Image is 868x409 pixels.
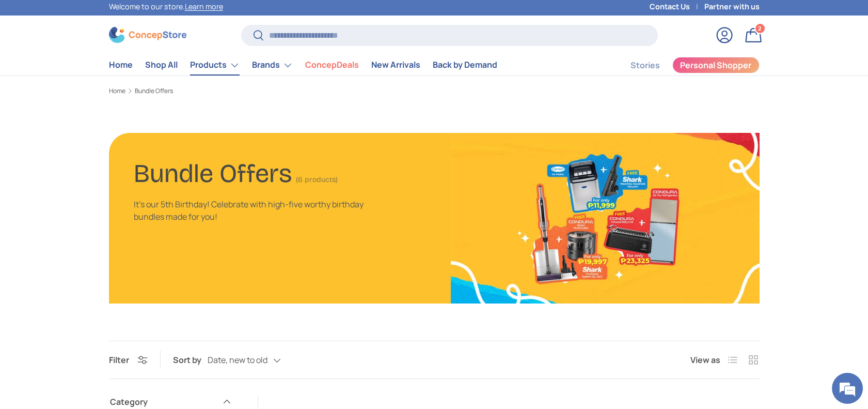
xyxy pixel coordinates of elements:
span: Filter [109,354,129,366]
a: Shop All [145,55,178,75]
p: It's our 5th Birthday! Celebrate with high-five worthy birthday bundles made for you! [134,198,393,223]
summary: Brands [246,55,299,75]
img: ConcepStore [109,27,186,43]
span: Date, new to old [208,355,267,365]
a: Back by Demand [433,55,497,75]
nav: Primary [109,55,497,75]
img: Bundle Offers [451,133,760,304]
button: Date, new to old [208,351,302,369]
a: New Arrivals [371,55,420,75]
span: View as [690,354,720,366]
nav: Breadcrumbs [109,86,760,96]
a: Home [109,88,125,94]
a: Home [109,55,133,75]
a: Partner with us [704,1,760,12]
summary: Products [184,55,246,75]
span: Category [110,396,215,408]
a: Personal Shopper [672,57,760,73]
p: Welcome to our store. [109,1,223,12]
a: Learn more [185,2,223,11]
a: ConcepDeals [305,55,359,75]
a: Contact Us [650,1,704,12]
label: Sort by [173,354,208,366]
button: Filter [109,354,148,366]
nav: Secondary [606,55,760,75]
h1: Bundle Offers [134,154,292,189]
a: Stories [630,55,660,75]
span: 2 [758,24,762,32]
span: (6 products) [296,175,338,184]
a: Bundle Offers [135,88,173,94]
span: Personal Shopper [680,61,751,69]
